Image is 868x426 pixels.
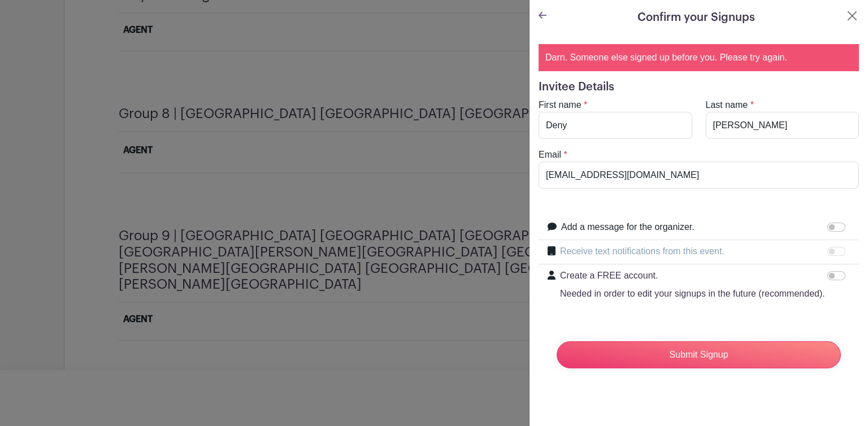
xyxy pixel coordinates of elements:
[539,148,561,162] label: Email
[539,80,859,94] h5: Invitee Details
[560,269,825,282] p: Create a FREE account.
[560,245,724,258] label: Receive text notifications from this event.
[539,98,581,112] label: First name
[845,9,859,23] button: Close
[637,9,755,26] h5: Confirm your Signups
[560,287,825,301] p: Needed in order to edit your signups in the future (recommended).
[557,341,841,368] input: Submit Signup
[561,220,695,234] label: Add a message for the organizer.
[706,98,748,112] label: Last name
[539,44,859,71] div: Darn. Someone else signed up before you. Please try again.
